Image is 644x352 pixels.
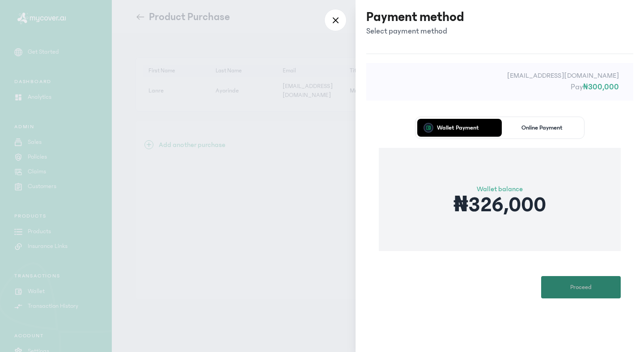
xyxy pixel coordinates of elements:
[453,184,546,194] p: Wallet balance
[381,70,619,81] p: [EMAIL_ADDRESS][DOMAIN_NAME]
[570,283,592,292] span: Proceed
[417,119,498,137] button: Wallet Payment
[453,194,546,216] p: ₦326,000
[502,119,583,137] button: Online Payment
[366,9,464,25] h3: Payment method
[366,25,464,38] p: Select payment method
[521,125,563,131] p: Online Payment
[381,81,619,93] p: Pay
[437,125,479,131] p: Wallet Payment
[583,83,619,92] span: ₦300,000
[541,276,621,298] button: Proceed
